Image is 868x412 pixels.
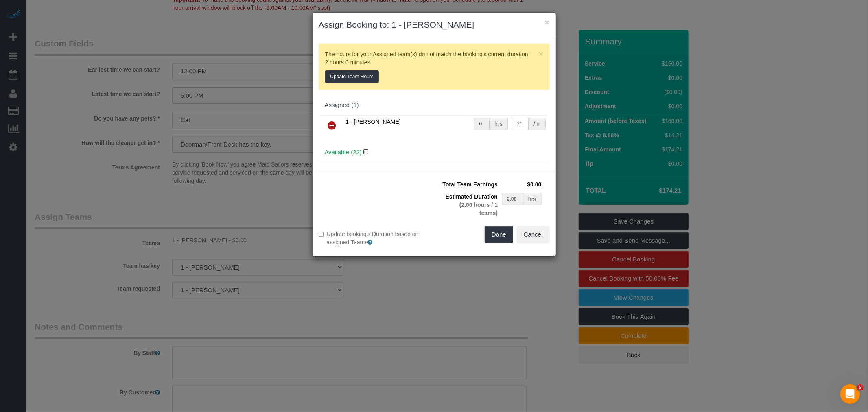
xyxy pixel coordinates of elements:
[325,149,544,156] h4: Available (22)
[529,118,545,130] div: /hr
[538,49,543,58] span: ×
[442,201,498,217] div: (2.00 hours / 1 teams)
[517,226,550,243] button: Cancel
[857,384,864,391] span: 5
[446,193,498,200] span: Estimated Duration
[544,18,549,26] button: ×
[319,19,550,31] h3: Assign Booking to: 1 - [PERSON_NAME]
[319,230,428,246] label: Update booking's Duration based on assigned Teams
[523,193,541,205] div: hrs
[346,165,392,172] span: 000 - Partnerships
[325,102,544,109] div: Assigned (1)
[490,118,507,130] div: hrs
[485,226,513,243] button: Done
[500,178,543,191] td: $0.00
[325,50,535,83] p: The hours for your Assigned team(s) do not match the booking's current duration 2 hours 0 minutes
[319,232,324,237] input: Update booking's Duration based on assigned Teams
[840,384,860,404] iframe: Intercom live chat
[346,118,401,125] span: 1 - [PERSON_NAME]
[538,49,543,58] button: Close
[325,70,379,83] button: Update Team Hours
[440,178,500,191] td: Total Team Earnings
